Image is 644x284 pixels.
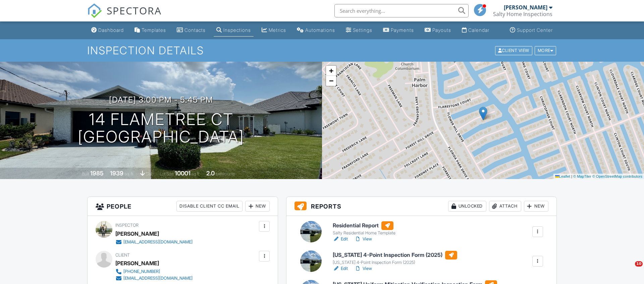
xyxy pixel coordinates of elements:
[555,174,570,178] a: Leaflet
[175,170,191,177] div: 10001
[333,260,457,265] div: [US_STATE] 4-Point Inspection Form (2025)
[123,276,193,281] div: [EMAIL_ADDRESS][DOMAIN_NAME]
[109,95,213,104] h3: [DATE] 3:00 pm - 5:45 pm
[87,45,557,56] h1: Inspection Details
[123,269,160,274] div: [PHONE_NUMBER]
[329,76,333,85] span: −
[115,229,159,239] div: [PERSON_NAME]
[214,24,254,37] a: Inspections
[432,27,451,33] div: Payouts
[115,258,159,268] div: [PERSON_NAME]
[115,223,139,228] span: Inspector
[391,27,414,33] div: Payments
[573,174,591,178] a: © MapTiler
[495,46,532,55] div: Client View
[90,170,104,177] div: 1985
[355,265,372,272] a: View
[329,66,333,75] span: +
[110,170,123,177] div: 1939
[223,27,251,33] div: Inspections
[333,236,348,242] a: Edit
[107,3,162,17] span: SPECTORA
[82,171,89,176] span: Built
[78,111,244,146] h1: 14 Flametree Ct [GEOGRAPHIC_DATA]
[176,201,243,212] div: Disable Client CC Email
[333,221,395,236] a: Residential Report Salty Residential Home Template
[326,66,336,76] a: Zoom in
[115,239,193,245] a: [EMAIL_ADDRESS][DOMAIN_NAME]
[192,171,200,176] span: sq.ft.
[184,27,206,33] div: Contacts
[206,170,215,177] div: 2.0
[448,201,486,212] div: Unlocked
[132,24,169,37] a: Templates
[571,174,572,178] span: |
[592,174,642,178] a: © OpenStreetMap contributors
[146,171,153,176] span: slab
[468,27,489,33] div: Calendar
[333,221,395,230] h6: Residential Report
[245,201,270,212] div: New
[459,24,492,37] a: Calendar
[621,261,637,277] iframe: Intercom live chat
[355,236,372,242] a: View
[353,27,372,33] div: Settings
[504,4,547,11] div: [PERSON_NAME]
[479,107,487,120] img: Marker
[115,252,130,258] span: Client
[333,265,348,272] a: Edit
[305,27,335,33] div: Automations
[88,197,278,216] h3: People
[142,27,166,33] div: Templates
[269,27,286,33] div: Metrics
[326,76,336,86] a: Zoom out
[286,197,556,216] h3: Reports
[635,261,643,267] span: 10
[380,24,417,37] a: Payments
[333,251,457,266] a: [US_STATE] 4-Point Inspection Form (2025) [US_STATE] 4-Point Inspection Form (2025)
[517,27,553,33] div: Support Center
[259,24,289,37] a: Metrics
[124,171,134,176] span: sq. ft.
[489,201,521,212] div: Attach
[294,24,338,37] a: Automations (Basic)
[333,251,457,260] h6: [US_STATE] 4-Point Inspection Form (2025)
[493,11,552,17] div: Salty Home Inspections
[87,9,162,23] a: SPECTORA
[87,3,102,18] img: The Best Home Inspection Software - Spectora
[494,48,534,53] a: Client View
[115,268,193,275] a: [PHONE_NUMBER]
[216,171,235,176] span: bathrooms
[160,171,174,176] span: Lot Size
[98,27,124,33] div: Dashboard
[333,230,395,236] div: Salty Residential Home Template
[507,24,555,37] a: Support Center
[422,24,454,37] a: Payouts
[535,46,556,55] div: More
[115,275,193,282] a: [EMAIL_ADDRESS][DOMAIN_NAME]
[89,24,126,37] a: Dashboard
[343,24,375,37] a: Settings
[524,201,548,212] div: New
[174,24,208,37] a: Contacts
[123,239,193,245] div: [EMAIL_ADDRESS][DOMAIN_NAME]
[334,4,469,17] input: Search everything...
